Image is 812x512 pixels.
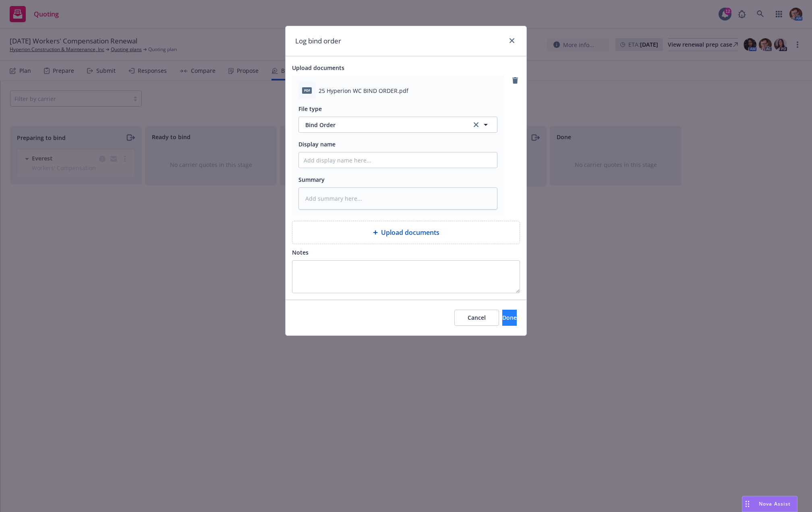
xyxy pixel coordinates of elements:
span: Display name [298,140,336,148]
span: File type [298,105,322,113]
span: Upload documents [381,228,439,237]
button: Cancel [454,310,499,326]
button: Nova Assist [742,496,797,512]
div: Drag to move [742,496,752,512]
span: Nova Assist [759,500,791,507]
span: 25 Hyperion WC BIND ORDER.pdf [319,86,408,95]
span: Upload documents [292,64,344,72]
span: pdf [302,87,312,93]
div: Upload documents [292,221,520,244]
span: Done [502,314,517,321]
a: close [507,36,517,45]
input: Add display name here... [299,152,497,168]
span: Summary [298,176,325,183]
a: remove [510,76,520,85]
span: Notes [292,249,309,256]
button: Bind Orderclear selection [298,117,497,133]
button: Done [502,310,517,326]
span: Cancel [468,314,486,321]
h1: Log bind order [295,36,341,46]
a: clear selection [471,120,481,130]
span: Bind Order [305,121,463,129]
